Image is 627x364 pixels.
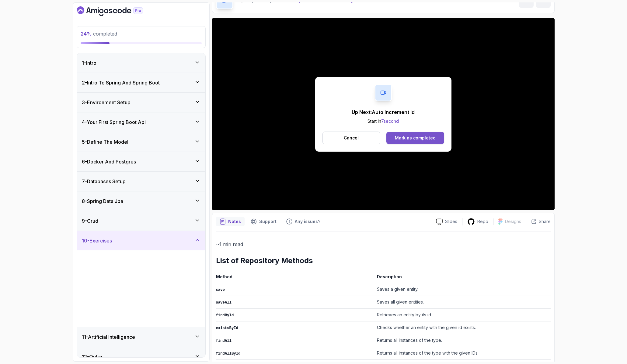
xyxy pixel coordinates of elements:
[82,59,96,67] h3: 1 - Intro
[216,288,225,292] code: save
[539,218,551,225] p: Share
[295,218,320,225] p: Any issues?
[212,18,555,210] iframe: 3 - Reading From DB with findAll()
[283,217,324,226] button: Feedback button
[77,211,205,231] button: 9-Crud
[82,178,126,185] h3: 7 - Databases Setup
[216,240,551,249] p: ~1 min read
[526,218,551,225] button: Share
[82,333,135,341] h3: 11 - Artificial Intelligence
[395,135,436,141] div: Mark as completed
[77,152,205,171] button: 6-Docker And Postgres
[374,296,550,309] td: Saves all given entities.
[77,53,205,73] button: 1-Intro
[82,237,112,244] h3: 10 - Exercises
[82,353,102,360] h3: 12 - Outro
[82,217,98,225] h3: 9 - Crud
[82,197,123,205] h3: 8 - Spring Data Jpa
[247,217,280,226] button: Support button
[259,218,277,225] p: Support
[216,313,234,318] code: findById
[77,191,205,211] button: 8-Spring Data Jpa
[82,118,146,126] h3: 4 - Your First Spring Boot Api
[77,6,157,16] a: Dashboard
[374,283,550,296] td: Saves a given entity.
[216,273,375,283] th: Method
[374,321,550,334] td: Checks whether an entity with the given id exists.
[77,327,205,347] button: 11-Artificial Intelligence
[216,256,551,266] h2: List of Repository Methods
[381,118,399,124] span: 7 second
[374,347,550,360] td: Returns all instances of the type with the given IDs.
[344,135,359,141] p: Cancel
[216,300,232,305] code: saveAll
[505,218,521,225] p: Designs
[374,334,550,347] td: Returns all instances of the type.
[462,218,493,225] a: Repo
[81,31,92,37] span: 24 %
[216,352,241,356] code: findAllById
[82,79,160,86] h3: 2 - Intro To Spring And Spring Boot
[352,118,415,124] p: Start in
[77,73,205,92] button: 2-Intro To Spring And Spring Boot
[82,158,136,165] h3: 6 - Docker And Postgres
[77,93,205,112] button: 3-Environment Setup
[77,132,205,152] button: 5-Define The Model
[216,326,239,330] code: existsById
[77,112,205,132] button: 4-Your First Spring Boot Api
[431,218,462,225] a: Slides
[374,273,550,283] th: Description
[77,231,205,250] button: 10-Exercises
[352,108,415,116] p: Up Next: Auto Increment Id
[82,99,131,106] h3: 3 - Environment Setup
[81,31,117,37] span: completed
[216,217,245,226] button: notes button
[82,138,128,146] h3: 5 - Define The Model
[445,218,457,225] p: Slides
[228,218,241,225] p: Notes
[216,339,232,343] code: findAll
[374,309,550,321] td: Retrieves an entity by its id.
[77,172,205,191] button: 7-Databases Setup
[322,132,381,144] button: Cancel
[477,218,488,225] p: Repo
[386,132,444,144] button: Mark as completed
